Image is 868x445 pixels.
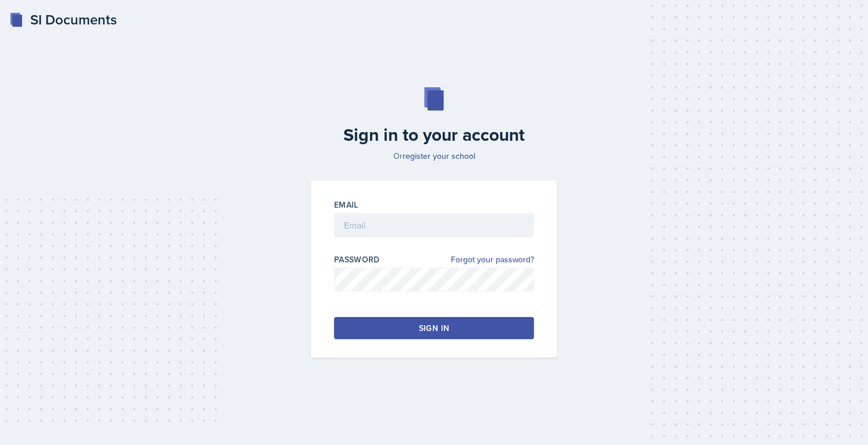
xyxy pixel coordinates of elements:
label: Email [334,199,358,211]
div: Sign in [419,322,449,334]
p: Or [304,150,564,162]
a: register your school [403,150,475,162]
a: Forgot your password? [451,254,534,266]
input: Email [334,213,534,237]
button: Sign in [334,317,534,339]
a: SI Documents [9,9,117,30]
label: Password [334,254,380,265]
h2: Sign in to your account [304,124,564,145]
